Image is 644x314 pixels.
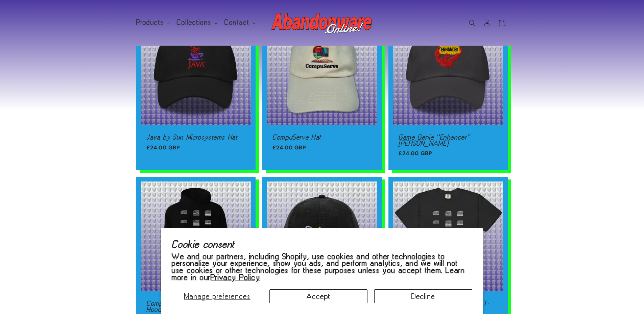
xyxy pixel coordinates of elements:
a: Compact Disc Logos Unisex Hoodie [146,300,245,312]
span: Collections [177,20,211,26]
p: We and our partners, including Shopify, use cookies and other technologies to personalize your ex... [172,253,472,281]
button: Accept [269,289,367,303]
span: Manage preferences [184,292,251,300]
button: Manage preferences [172,289,263,303]
summary: Contact [220,16,258,30]
img: Abandonware [271,9,373,37]
a: Privacy Policy [211,273,260,282]
h2: Cookie consent [172,239,472,249]
a: Java by Sun Microsystems Hat [146,135,245,141]
a: Game Genie "Enhancer" [PERSON_NAME] [399,135,498,146]
summary: Search [465,16,480,30]
a: CompuServe Hat [272,135,372,141]
summary: Products [132,16,173,30]
span: Contact [224,20,249,26]
summary: Collections [173,16,220,30]
span: Products [136,20,164,26]
a: Compact Disc Logos Unisex T-shirt [399,300,498,312]
button: Decline [374,289,472,303]
a: Abandonware [269,7,375,39]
